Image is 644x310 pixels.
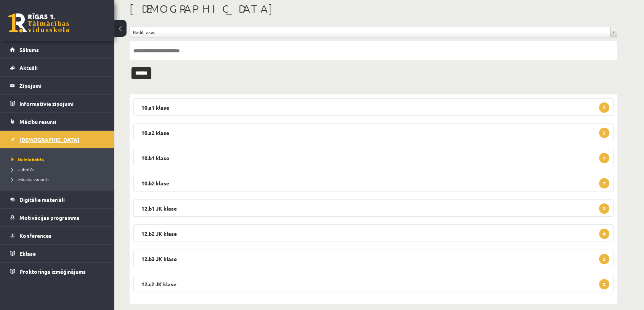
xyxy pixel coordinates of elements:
a: Rādīt visas [130,27,617,37]
span: 2 [599,128,609,138]
span: Proktoringa izmēģinājums [19,268,86,275]
a: Aktuāli [10,59,105,76]
span: 7 [599,153,609,163]
a: Neizlabotās [11,156,107,163]
a: Konferences [10,227,105,244]
a: Mācību resursi [10,113,105,130]
legend: 12.b1 JK klase [133,199,614,217]
span: Digitālie materiāli [19,196,65,203]
span: Motivācijas programma [19,214,80,221]
span: 2 [599,279,609,289]
legend: 10.a2 klase [133,123,614,141]
a: Informatīvie ziņojumi [10,95,105,112]
a: Proktoringa izmēģinājums [10,263,105,280]
span: Ieskaišu varianti [11,176,49,182]
a: [DEMOGRAPHIC_DATA] [10,131,105,148]
span: 2 [599,102,609,113]
a: Ziņojumi [10,77,105,94]
span: 7 [599,178,609,188]
a: Eklase [10,245,105,262]
a: Digitālie materiāli [10,191,105,208]
legend: 12.c2 JK klase [133,275,614,292]
legend: Ziņojumi [19,77,105,94]
a: Izlabotās [11,166,107,173]
span: [DEMOGRAPHIC_DATA] [19,136,79,143]
legend: Informatīvie ziņojumi [19,95,105,112]
span: Neizlabotās [11,156,44,162]
span: Izlabotās [11,166,34,172]
legend: 10.b1 klase [133,149,614,166]
span: 2 [599,254,609,264]
legend: 10.b2 klase [133,174,614,192]
legend: 10.a1 klase [133,98,614,116]
legend: 12.b2 JK klase [133,224,614,242]
h1: [DEMOGRAPHIC_DATA] [130,2,617,15]
a: Rīgas 1. Tālmācības vidusskola [8,13,69,32]
a: Ieskaišu varianti [11,176,107,183]
span: Konferences [19,232,51,239]
span: Mācību resursi [19,118,56,125]
span: Sākums [19,46,39,53]
span: Eklase [19,250,36,257]
span: Rādīt visas [133,27,607,37]
span: Aktuāli [19,64,38,71]
legend: 12.b3 JK klase [133,250,614,267]
span: 4 [599,229,609,239]
a: Sākums [10,41,105,58]
a: Motivācijas programma [10,209,105,226]
span: 2 [599,203,609,214]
